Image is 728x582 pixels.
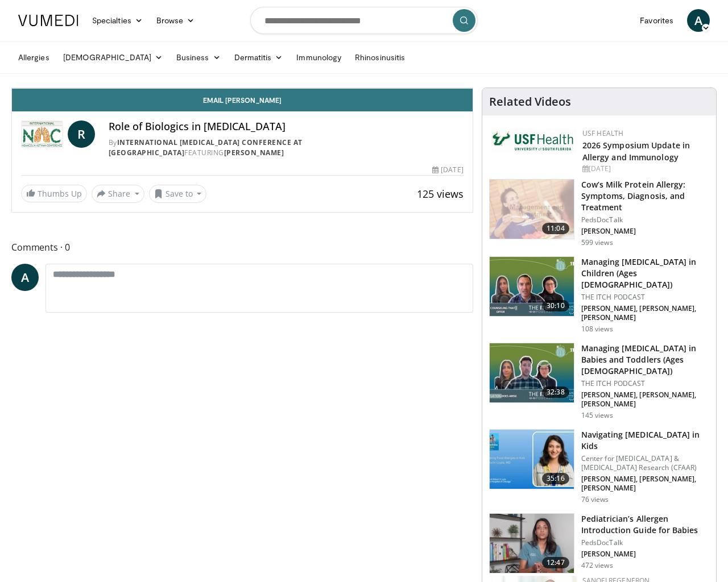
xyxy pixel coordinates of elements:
a: [DEMOGRAPHIC_DATA] [56,46,169,69]
p: [PERSON_NAME], [PERSON_NAME], [PERSON_NAME] [581,304,709,322]
p: [PERSON_NAME] [581,227,709,236]
h3: Cow’s Milk Protein Allergy: Symptoms, Diagnosis, and Treatment [581,179,709,213]
span: 125 views [417,187,464,201]
a: 11:04 Cow’s Milk Protein Allergy: Symptoms, Diagnosis, and Treatment PedsDocTalk [PERSON_NAME] 59... [489,179,709,247]
button: Save to [149,185,207,203]
a: 30:10 Managing [MEDICAL_DATA] in Children (Ages [DEMOGRAPHIC_DATA]) THE ITCH PODCAST [PERSON_NAME... [489,256,709,334]
span: 35:16 [542,473,569,484]
img: a277380e-40b7-4f15-ab00-788b20d9d5d9.150x105_q85_crop-smart_upscale.jpg [490,180,574,239]
p: PedsDocTalk [581,215,709,225]
a: International [MEDICAL_DATA] Conference at [GEOGRAPHIC_DATA] [109,138,303,157]
span: Comments 0 [11,240,473,255]
img: VuMedi Logo [18,15,78,26]
p: [PERSON_NAME], [PERSON_NAME], [PERSON_NAME] [581,390,709,409]
h3: Managing [MEDICAL_DATA] in Babies and Toddlers (Ages [DEMOGRAPHIC_DATA]) [581,343,709,377]
p: [PERSON_NAME] [581,550,709,559]
a: A [11,264,39,291]
span: 30:10 [542,300,569,311]
a: Dermatitis [227,46,290,69]
a: 2026 Symposium Update in Allergy and Immunology [582,140,690,163]
a: Email [PERSON_NAME] [12,89,473,111]
img: 996d9bbe-63a3-457c-bdd3-3cecb4430d3c.150x105_q85_crop-smart_upscale.jpg [490,514,574,573]
a: Browse [150,9,202,32]
h3: Managing [MEDICAL_DATA] in Children (Ages [DEMOGRAPHIC_DATA]) [581,256,709,290]
img: 6ba8804a-8538-4002-95e7-a8f8012d4a11.png.150x105_q85_autocrop_double_scale_upscale_version-0.2.jpg [491,128,577,153]
a: USF Health [582,128,624,138]
p: 145 views [581,411,613,420]
a: R [68,120,95,148]
a: 12:47 Pediatrician’s Allergen Introduction Guide for Babies PedsDocTalk [PERSON_NAME] 472 views [489,513,709,573]
button: Share [92,185,144,203]
a: Business [169,46,227,69]
p: 472 views [581,561,613,570]
img: International Asthma Conference at Nemacolin [21,120,63,148]
p: [PERSON_NAME], [PERSON_NAME], [PERSON_NAME] [581,475,709,493]
p: THE ITCH PODCAST [581,293,709,302]
a: Thumbs Up [21,185,87,202]
a: Immunology [289,46,348,69]
span: 11:04 [542,223,569,234]
img: c6067b65-5a58-4092-bb3e-6fc440fa17eb.150x105_q85_crop-smart_upscale.jpg [490,343,574,402]
p: 108 views [581,325,613,334]
input: Search topics, interventions [250,7,478,34]
span: 32:38 [542,386,569,398]
p: Center for [MEDICAL_DATA] & [MEDICAL_DATA] Research (CFAAR) [581,454,709,472]
p: THE ITCH PODCAST [581,379,709,388]
p: 76 views [581,495,609,504]
span: 12:47 [542,557,569,568]
img: 8bae75f9-ce1c-4c31-8f52-35461225965e.150x105_q85_crop-smart_upscale.jpg [490,430,574,489]
div: [DATE] [432,165,463,175]
a: Specialties [85,9,150,32]
img: dda491a2-e90c-44a0-a652-cc848be6698a.150x105_q85_crop-smart_upscale.jpg [490,257,574,316]
a: 35:16 Navigating [MEDICAL_DATA] in Kids Center for [MEDICAL_DATA] & [MEDICAL_DATA] Research (CFAA... [489,429,709,504]
div: By FEATURING [109,138,464,158]
a: 32:38 Managing [MEDICAL_DATA] in Babies and Toddlers (Ages [DEMOGRAPHIC_DATA]) THE ITCH PODCAST [... [489,343,709,420]
h3: Navigating [MEDICAL_DATA] in Kids [581,429,709,452]
h4: Role of Biologics in [MEDICAL_DATA] [109,120,464,133]
a: Allergies [11,46,56,69]
a: A [687,9,710,32]
a: Rhinosinusitis [348,46,412,69]
div: [DATE] [582,164,707,174]
a: Favorites [633,9,680,32]
h4: Related Videos [489,95,571,109]
p: 599 views [581,238,613,247]
p: PedsDocTalk [581,538,709,547]
h3: Pediatrician’s Allergen Introduction Guide for Babies [581,513,709,536]
a: [PERSON_NAME] [224,148,284,157]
